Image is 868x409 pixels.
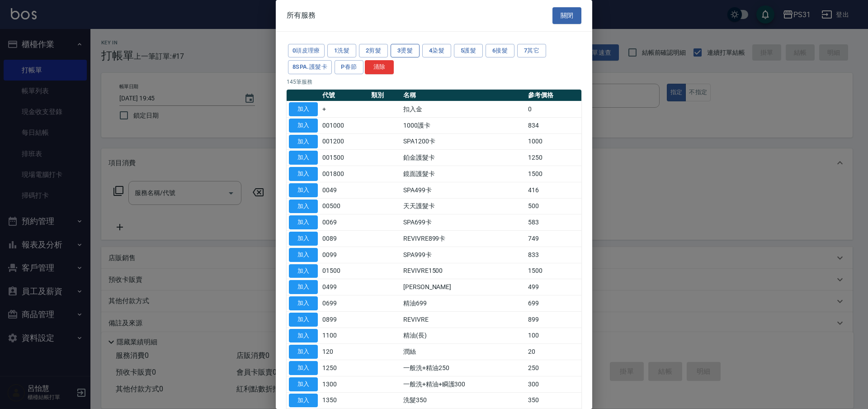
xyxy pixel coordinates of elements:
td: 天天護髮卡 [401,198,526,214]
button: 2剪髮 [359,44,388,58]
td: 一般洗+精油250 [401,360,526,376]
button: 加入 [289,296,318,310]
td: 1500 [526,166,581,182]
button: 加入 [289,313,318,327]
td: 1500 [526,263,581,279]
td: 0899 [320,311,369,328]
td: 精油(長) [401,328,526,344]
button: 4染髮 [422,44,451,58]
button: 加入 [289,248,318,262]
button: 5護髮 [454,44,483,58]
button: 1洗髮 [327,44,356,58]
td: 0089 [320,231,369,247]
td: 1350 [320,392,369,409]
td: 834 [526,117,581,133]
p: 145 筆服務 [287,78,581,86]
button: 加入 [289,264,318,278]
td: 300 [526,376,581,392]
button: 加入 [289,135,318,149]
td: 0499 [320,279,369,295]
td: REVIVRE [401,311,526,328]
td: SPA999卡 [401,247,526,263]
td: 001000 [320,117,369,133]
button: 加入 [289,119,318,133]
td: REVIVRE1500 [401,263,526,279]
td: 0699 [320,295,369,312]
td: 0049 [320,182,369,198]
button: 加入 [289,215,318,229]
td: 899 [526,311,581,328]
button: 加入 [289,200,318,214]
button: 3燙髮 [391,44,420,58]
th: 參考價格 [526,90,581,101]
button: 加入 [289,377,318,391]
td: + [320,101,369,118]
td: 0099 [320,247,369,263]
td: 350 [526,392,581,409]
button: 加入 [289,280,318,294]
td: 001500 [320,150,369,166]
td: 一般洗+精油+瞬護300 [401,376,526,392]
td: 1100 [320,328,369,344]
button: 加入 [289,361,318,375]
button: 8SPA.護髮卡 [288,60,332,74]
td: 扣入金 [401,101,526,118]
td: 1250 [526,150,581,166]
td: 583 [526,214,581,231]
td: 洗髮350 [401,392,526,409]
button: 加入 [289,102,318,116]
td: 833 [526,247,581,263]
td: 699 [526,295,581,312]
td: 120 [320,344,369,360]
td: 1300 [320,376,369,392]
td: REVIVRE899卡 [401,231,526,247]
button: 加入 [289,167,318,181]
td: 精油699 [401,295,526,312]
td: 1000 [526,133,581,150]
td: 1250 [320,360,369,376]
button: P春節 [335,60,363,74]
th: 代號 [320,90,369,101]
td: SPA499卡 [401,182,526,198]
button: 清除 [365,60,394,74]
td: 20 [526,344,581,360]
button: 加入 [289,345,318,359]
td: 01500 [320,263,369,279]
td: 1000護卡 [401,117,526,133]
td: 00500 [320,198,369,214]
td: 0069 [320,214,369,231]
td: 鏡面護髮卡 [401,166,526,182]
button: 加入 [289,183,318,197]
td: 001800 [320,166,369,182]
button: 加入 [289,329,318,343]
td: 749 [526,231,581,247]
button: 6接髮 [486,44,514,58]
td: 100 [526,328,581,344]
td: 0 [526,101,581,118]
button: 0頭皮理療 [288,44,325,58]
td: 001200 [320,133,369,150]
span: 所有服務 [287,11,316,20]
td: 500 [526,198,581,214]
td: SPA699卡 [401,214,526,231]
th: 名稱 [401,90,526,101]
td: [PERSON_NAME] [401,279,526,295]
td: SPA1200卡 [401,133,526,150]
button: 關閉 [552,7,581,24]
td: 鉑金護髮卡 [401,150,526,166]
td: 潤絲 [401,344,526,360]
td: 416 [526,182,581,198]
button: 加入 [289,394,318,408]
button: 加入 [289,232,318,246]
button: 7其它 [517,44,546,58]
button: 加入 [289,151,318,165]
th: 類別 [369,90,401,101]
td: 250 [526,360,581,376]
td: 499 [526,279,581,295]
